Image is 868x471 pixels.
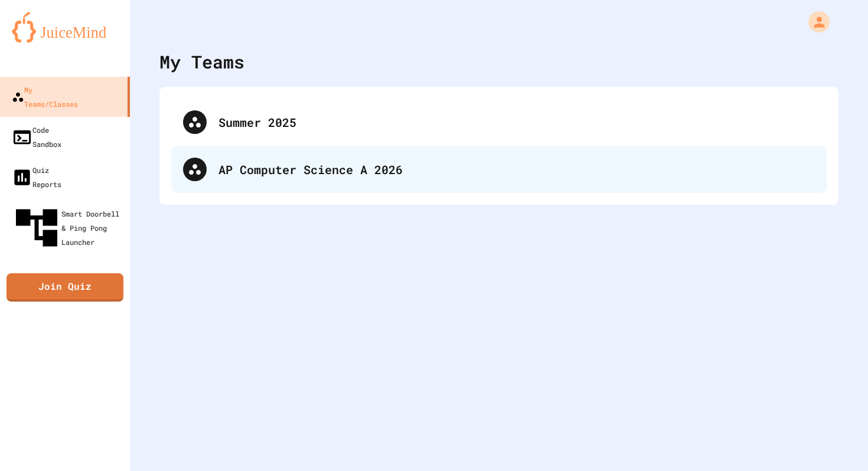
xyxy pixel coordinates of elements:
div: AP Computer Science A 2026 [218,161,815,178]
div: Smart Doorbell & Ping Pong Launcher [12,203,125,253]
a: Join Quiz [6,273,123,302]
div: My Account [796,8,833,35]
div: AP Computer Science A 2026 [171,146,827,193]
div: Summer 2025 [218,113,815,131]
div: My Teams [159,48,244,75]
img: logo-orange.svg [12,12,118,42]
div: Quiz Reports [12,163,61,191]
div: My Teams/Classes [12,83,78,111]
div: Code Sandbox [12,123,61,151]
div: Summer 2025 [171,99,827,146]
